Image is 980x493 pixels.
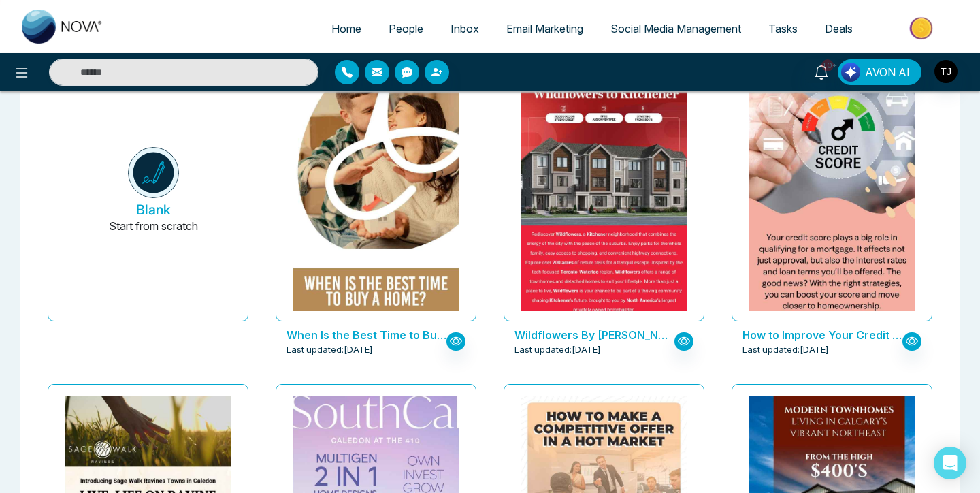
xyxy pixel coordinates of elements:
[331,22,361,35] span: Home
[755,16,811,42] a: Tasks
[493,16,597,42] a: Email Marketing
[22,10,103,44] img: Nova CRM Logo
[838,59,921,85] button: AVON AI
[109,218,198,251] p: Start from scratch
[934,447,966,479] div: Open Intercom Messenger
[136,202,171,218] h5: Blank
[375,16,437,42] a: People
[128,147,179,198] img: novacrm
[597,16,755,42] a: Social Media Management
[742,327,902,343] p: How to Improve Your Credit Score Before Buying a Home
[934,60,958,83] img: User Avatar
[514,343,601,357] span: Last updated: [DATE]
[610,22,741,35] span: Social Media Management
[437,16,493,42] a: Inbox
[287,343,373,357] span: Last updated: [DATE]
[768,22,798,35] span: Tasks
[811,16,866,42] a: Deals
[825,22,853,35] span: Deals
[70,63,237,321] button: BlankStart from scratch
[742,343,829,357] span: Last updated: [DATE]
[873,13,972,44] img: Market-place.gif
[865,64,910,80] span: AVON AI
[389,22,423,35] span: People
[805,59,838,83] a: 10+
[451,22,479,35] span: Inbox
[318,16,375,42] a: Home
[841,63,860,82] img: Lead Flow
[506,22,583,35] span: Email Marketing
[287,327,446,343] p: When Is the Best Time to Buy a Home?
[514,327,674,343] p: Wildflowers By Mattamy Homes
[821,59,834,71] span: 10+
